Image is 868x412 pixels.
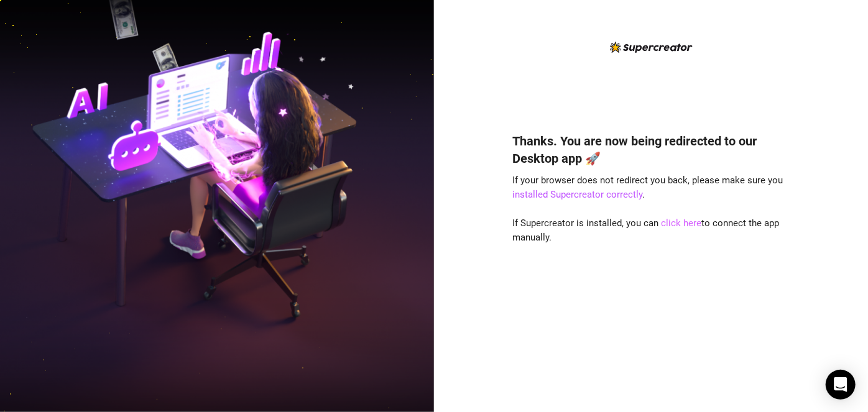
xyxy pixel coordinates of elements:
a: click here [661,217,701,229]
h4: Thanks. You are now being redirected to our Desktop app 🚀 [512,132,790,167]
span: If your browser does not redirect you back, please make sure you . [512,175,783,201]
div: Open Intercom Messenger [826,370,856,400]
img: logo-BBDzfeDw.svg [610,42,693,53]
a: installed Supercreator correctly [512,189,642,200]
span: If Supercreator is installed, you can to connect the app manually. [512,217,779,244]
